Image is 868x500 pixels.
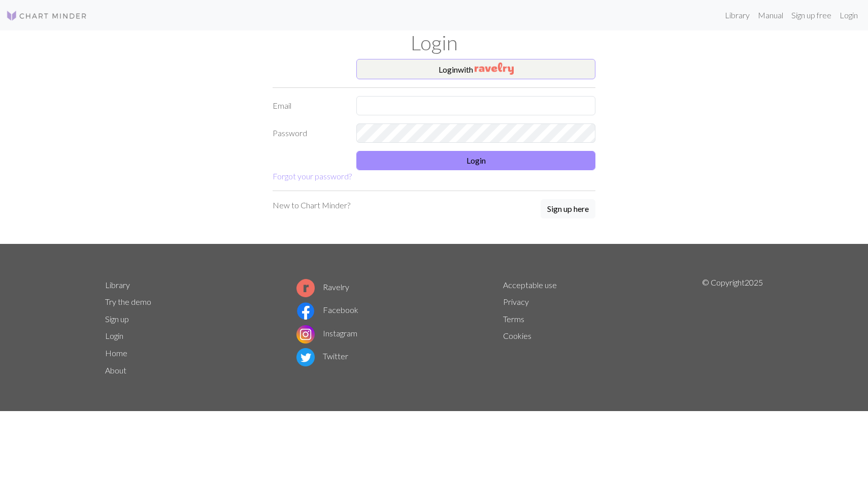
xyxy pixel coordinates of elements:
[296,279,315,297] img: Ravelry logo
[836,5,862,25] a: Login
[296,348,315,366] img: Twitter logo
[273,199,350,211] p: New to Chart Minder?
[266,123,350,143] label: Password
[475,63,514,75] img: Ravelry
[296,351,348,361] a: Twitter
[356,151,595,170] button: Login
[6,10,87,22] img: Logo
[266,96,350,115] label: Email
[541,199,595,220] a: Sign up here
[105,331,123,340] a: Login
[273,171,352,181] a: Forgot your password?
[754,5,787,25] a: Manual
[721,5,754,25] a: Library
[356,59,595,79] button: Loginwith
[296,328,357,338] a: Instagram
[105,314,129,324] a: Sign up
[296,325,315,343] img: Instagram logo
[105,280,130,290] a: Library
[105,297,151,306] a: Try the demo
[503,331,531,340] a: Cookies
[503,280,557,290] a: Acceptable use
[105,348,127,358] a: Home
[503,314,524,324] a: Terms
[541,199,595,218] button: Sign up here
[503,297,529,306] a: Privacy
[296,282,349,292] a: Ravelry
[99,30,769,55] h1: Login
[702,276,763,379] p: © Copyright 2025
[296,305,358,315] a: Facebook
[296,302,315,320] img: Facebook logo
[787,5,836,25] a: Sign up free
[105,365,126,375] a: About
